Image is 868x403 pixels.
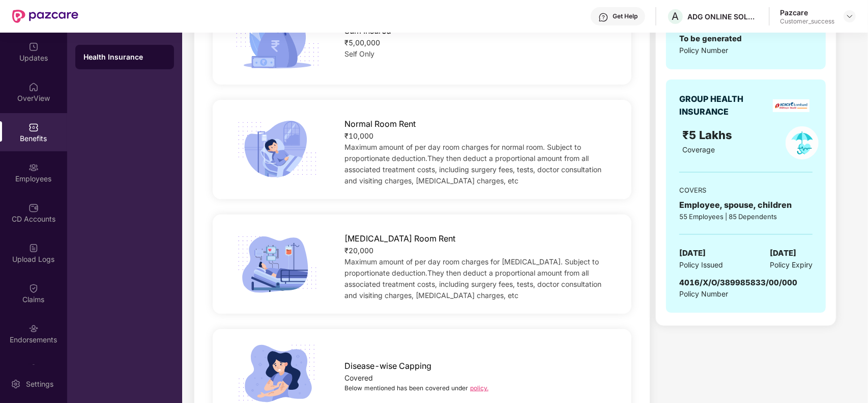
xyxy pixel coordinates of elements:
[679,289,728,298] span: Policy Number
[28,243,39,253] img: svg+xml;base64,PHN2ZyBpZD0iVXBsb2FkX0xvZ3MiIGRhdGEtbmFtZT0iVXBsb2FkIExvZ3MiIHhtbG5zPSJodHRwOi8vd3...
[344,37,613,48] div: ₹5,00,000
[679,46,728,55] span: Policy Number
[12,10,78,23] img: New Pazcare Logo
[28,364,39,374] img: svg+xml;base64,PHN2ZyBpZD0iTXlfT3JkZXJzIiBkYXRhLW5hbWU9Ik15IE9yZGVycyIgeG1sbnM9Imh0dHA6Ly93d3cudz...
[344,245,613,256] div: ₹20,000
[28,203,39,213] img: svg+xml;base64,PHN2ZyBpZD0iQ0RfQWNjb3VudHMiIGRhdGEtbmFtZT0iQ0QgQWNjb3VudHMiIHhtbG5zPSJodHRwOi8vd3...
[470,384,488,392] a: policy.
[344,232,455,245] span: [MEDICAL_DATA] Room Rent
[679,278,797,287] span: 4016/X/O/389985833/00/000
[28,163,39,173] img: svg+xml;base64,PHN2ZyBpZD0iRW1wbG95ZWVzIiB4bWxucz0iaHR0cDovL3d3dy53My5vcmcvMjAwMC9zdmciIHdpZHRoPS...
[682,145,715,154] span: Coverage
[770,259,813,271] span: Policy Expiry
[679,93,768,118] div: GROUP HEALTH INSURANCE
[344,118,416,130] span: Normal Room Rent
[846,12,854,20] img: svg+xml;base64,PHN2ZyBpZD0iRHJvcGRvd24tMzJ4MzIiIHhtbG5zPSJodHRwOi8vd3d3LnczLm9yZy8yMDAwL3N2ZyIgd2...
[397,384,407,392] span: has
[770,247,796,259] span: [DATE]
[425,384,449,392] span: covered
[672,10,679,22] span: A
[11,379,21,389] img: svg+xml;base64,PHN2ZyBpZD0iU2V0dGluZy0yMHgyMCIgeG1sbnM9Imh0dHA6Ly93d3cudzMub3JnLzIwMDAvc3ZnIiB3aW...
[83,52,166,62] div: Health Insurance
[232,232,323,297] img: icon
[613,12,638,20] div: Get Help
[679,34,742,43] span: To be generated
[344,130,613,142] div: ₹10,000
[780,17,834,25] div: Customer_success
[28,324,39,334] img: svg+xml;base64,PHN2ZyBpZD0iRW5kb3JzZW1lbnRzIiB4bWxucz0iaHR0cDovL3d3dy53My5vcmcvMjAwMC9zdmciIHdpZH...
[679,247,706,259] span: [DATE]
[682,128,735,142] span: ₹5 Lakhs
[344,384,362,392] span: Below
[232,117,323,181] img: icon
[687,12,759,21] div: ADG ONLINE SOLUTIONS PRIVATE LIMITED
[28,283,39,293] img: svg+xml;base64,PHN2ZyBpZD0iQ2xhaW0iIHhtbG5zPSJodHRwOi8vd3d3LnczLm9yZy8yMDAwL3N2ZyIgd2lkdGg9IjIwIi...
[28,42,39,52] img: svg+xml;base64,PHN2ZyBpZD0iVXBkYXRlZCIgeG1sbnM9Imh0dHA6Ly93d3cudzMub3JnLzIwMDAvc3ZnIiB3aWR0aD0iMj...
[679,185,813,195] div: COVERS
[232,8,323,72] img: icon
[344,143,601,185] span: Maximum amount of per day room charges for normal room. Subject to proportionate deduction.They t...
[364,384,395,392] span: mentioned
[679,211,813,222] div: 55 Employees | 85 Dependents
[344,372,613,384] div: Covered
[679,199,813,211] div: Employee, spouse, children
[344,49,374,58] span: Self Only
[598,12,609,22] img: svg+xml;base64,PHN2ZyBpZD0iSGVscC0zMngzMiIgeG1sbnM9Imh0dHA6Ly93d3cudzMub3JnLzIwMDAvc3ZnIiB3aWR0aD...
[23,379,56,389] div: Settings
[451,384,468,392] span: under
[679,259,723,271] span: Policy Issued
[780,8,834,17] div: Pazcare
[28,122,39,132] img: svg+xml;base64,PHN2ZyBpZD0iQmVuZWZpdHMiIHhtbG5zPSJodHRwOi8vd3d3LnczLm9yZy8yMDAwL3N2ZyIgd2lkdGg9Ij...
[344,360,431,372] span: Disease-wise Capping
[344,257,601,300] span: Maximum amount of per day room charges for [MEDICAL_DATA]. Subject to proportionate deduction.The...
[786,126,819,159] img: policyIcon
[28,82,39,92] img: svg+xml;base64,PHN2ZyBpZD0iSG9tZSIgeG1sbnM9Imh0dHA6Ly93d3cudzMub3JnLzIwMDAvc3ZnIiB3aWR0aD0iMjAiIG...
[773,99,809,112] img: insurerLogo
[409,384,423,392] span: been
